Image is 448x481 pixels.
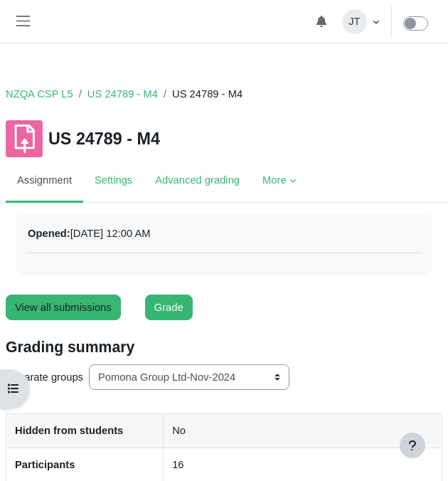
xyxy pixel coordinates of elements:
a: Grade [145,295,193,320]
a: US 24789 - M4 [87,86,158,102]
th: Participants [6,448,164,481]
a: Settings [83,160,144,203]
span: US 24789 - M4 [172,86,242,102]
a: Assignment [6,160,83,203]
strong: Opened: [28,228,70,239]
td: 16 [164,448,442,481]
a: More [251,160,307,203]
th: Hidden from students [6,414,164,448]
a: NZQA CSP L5 [6,86,73,102]
td: No [164,414,442,448]
i: Toggle notifications menu [316,16,327,27]
iframe: chat widget [388,424,434,467]
h1: US 24789 - M4 [48,129,160,149]
a: Advanced grading [144,160,251,203]
nav: Navigation bar [6,77,442,112]
span: JT [342,9,367,34]
a: View all submissions [6,295,121,320]
label: Separate groups [6,369,83,385]
div: [DATE] 12:00 AM [28,226,420,241]
h3: Grading summary [6,338,442,356]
